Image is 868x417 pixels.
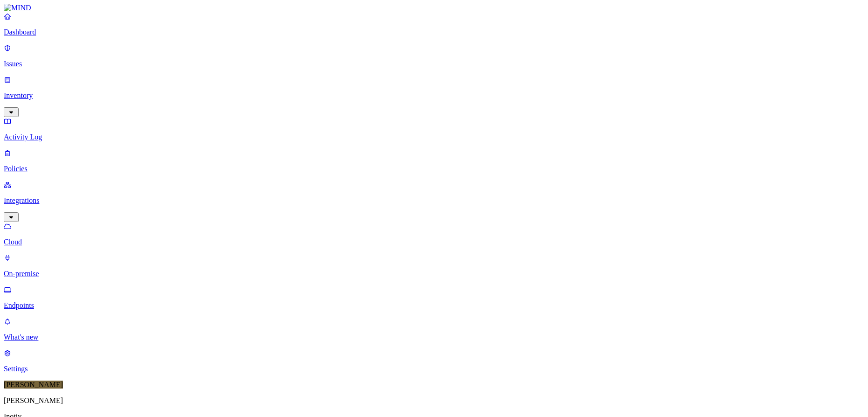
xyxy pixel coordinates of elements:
p: [PERSON_NAME] [4,396,864,405]
a: Endpoints [4,285,864,310]
a: Integrations [4,181,864,221]
a: Settings [4,349,864,373]
p: Settings [4,365,864,373]
p: Endpoints [4,301,864,310]
p: Dashboard [4,28,864,36]
a: Issues [4,44,864,68]
p: Inventory [4,91,864,100]
span: [PERSON_NAME] [4,381,63,389]
a: On-premise [4,254,864,278]
a: Dashboard [4,12,864,36]
p: Issues [4,60,864,68]
p: Policies [4,165,864,173]
p: On-premise [4,270,864,278]
p: Activity Log [4,133,864,141]
img: MIND [4,4,31,12]
a: Inventory [4,76,864,116]
p: What's new [4,333,864,341]
a: MIND [4,4,864,12]
p: Cloud [4,238,864,246]
a: Policies [4,149,864,173]
p: Integrations [4,196,864,205]
a: Activity Log [4,117,864,141]
a: What's new [4,317,864,341]
a: Cloud [4,222,864,246]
